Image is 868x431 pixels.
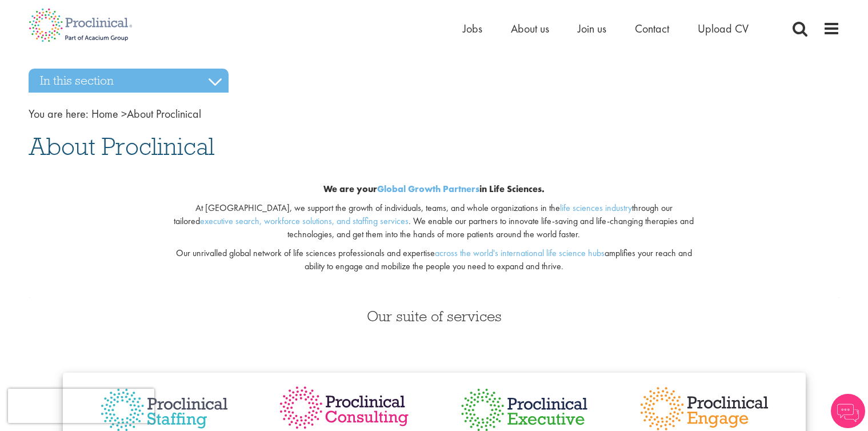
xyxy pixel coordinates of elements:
[29,69,229,93] h3: In this section
[166,202,702,241] p: At [GEOGRAPHIC_DATA], we support the growth of individuals, teams, and whole organizations in the...
[166,247,702,273] p: Our unrivalled global network of life sciences professionals and expertise amplifies your reach a...
[29,106,89,121] span: You are here:
[91,106,201,121] span: About Proclinical
[511,21,549,36] a: About us
[200,215,409,227] a: executive search, workforce solutions, and staffing services
[91,106,118,121] a: breadcrumb link to Home
[635,21,669,36] a: Contact
[29,309,840,324] h3: Our suite of services
[8,389,154,423] iframe: reCAPTCHA
[435,247,605,259] a: across the world's international life science hubs
[578,21,606,36] a: Join us
[121,106,127,121] span: >
[560,202,632,214] a: life sciences industry
[698,21,749,36] a: Upload CV
[831,394,865,428] img: Chatbot
[323,183,545,195] b: We are your in Life Sciences.
[377,183,479,195] a: Global Growth Partners
[29,131,214,162] span: About Proclinical
[463,21,482,36] a: Jobs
